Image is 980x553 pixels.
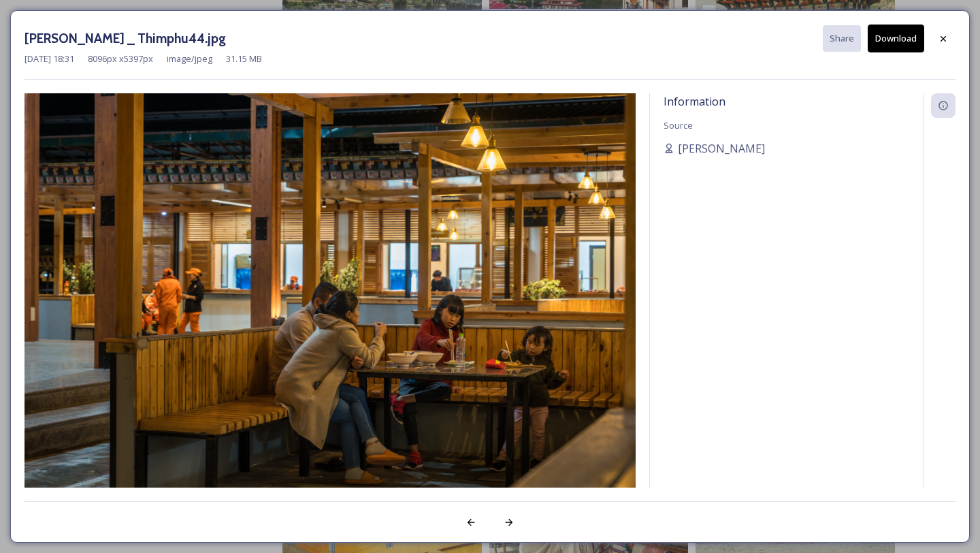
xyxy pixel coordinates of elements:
[88,52,153,65] span: 8096 px x 5397 px
[664,94,725,109] span: Information
[868,25,924,52] button: Download
[823,25,861,52] button: Share
[24,93,636,501] img: Marcus%20Westberg%20_%20Thimphu44.jpg
[24,52,74,65] span: [DATE] 18:31
[167,52,212,65] span: image/jpeg
[24,29,226,48] h3: [PERSON_NAME] _ Thimphu44.jpg
[678,140,765,157] span: [PERSON_NAME]
[664,119,693,131] span: Source
[226,52,262,65] span: 31.15 MB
